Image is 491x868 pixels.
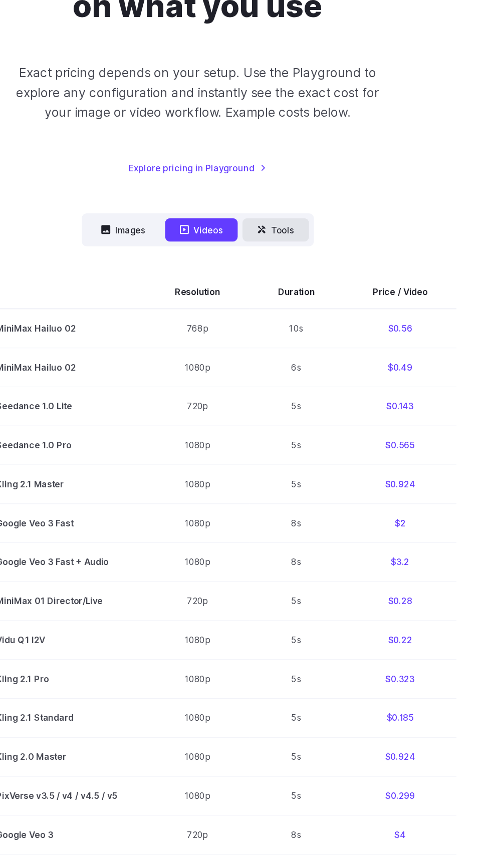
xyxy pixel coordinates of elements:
[289,755,368,788] td: 5s
[368,239,462,267] th: Price / Video
[289,723,368,755] td: 8s
[218,191,279,211] button: Videos
[53,699,178,715] span: Google Veo 3
[53,406,178,422] span: Kling 2.1 Master
[368,430,462,462] td: $2
[202,593,289,625] td: 1080p
[368,658,462,690] td: $0.299
[53,308,178,324] span: MiniMax Hailuo 02
[202,267,289,300] td: 768p
[53,275,178,292] span: MiniMax Hailuo 02
[289,397,368,430] td: 5s
[202,495,289,527] td: 720p
[368,593,462,625] td: $0.185
[202,365,289,397] td: 1080p
[289,267,368,300] td: 10s
[202,527,289,560] td: 1080p
[289,332,368,365] td: 5s
[202,820,289,853] td: 720p
[368,397,462,430] td: $0.924
[202,560,289,593] td: 1080p
[53,373,178,389] span: Seedance 1.0 Pro
[289,658,368,690] td: 5s
[368,365,462,397] td: $0.565
[368,788,462,820] td: $0.185
[368,625,462,658] td: $0.924
[368,690,462,723] td: $4
[202,690,289,723] td: 720p
[289,239,368,267] th: Duration
[289,690,368,723] td: 8s
[53,634,178,650] span: Kling 2.0 Master
[368,560,462,593] td: $0.323
[53,731,178,747] span: Google Veo 3 + Audio
[289,560,368,593] td: 5s
[202,239,289,267] th: Resolution
[29,239,202,267] th: Model
[283,191,339,211] button: Tools
[289,593,368,625] td: 5s
[188,144,303,155] a: Explore pricing in Playground
[289,300,368,332] td: 6s
[53,601,178,617] span: Kling 2.1 Standard
[202,300,289,332] td: 1080p
[202,430,289,462] td: 1080p
[202,755,289,788] td: 1080p
[368,527,462,560] td: $0.22
[53,341,178,357] span: Seedance 1.0 Lite
[368,300,462,332] td: $0.49
[368,267,462,300] td: $0.56
[289,495,368,527] td: 5s
[202,332,289,365] td: 720p
[289,430,368,462] td: 8s
[202,397,289,430] td: 1080p
[202,462,289,495] td: 1080p
[53,796,178,812] span: Kling 1.6 Standard
[368,820,462,853] td: $2.5
[202,788,289,820] td: 720p
[202,658,289,690] td: 1080p
[53,764,178,780] span: Kling 1.6 Pro
[53,829,178,845] span: Google Veo 2
[289,625,368,658] td: 5s
[289,462,368,495] td: 8s
[368,332,462,365] td: $0.143
[53,503,178,519] span: MiniMax 01 Director/Live
[53,438,178,454] span: Google Veo 3 Fast
[289,820,368,853] td: 5s
[53,536,178,552] span: Vidu Q1 I2V
[368,755,462,788] td: $0.323
[289,788,368,820] td: 5s
[289,527,368,560] td: 5s
[289,365,368,397] td: 5s
[368,462,462,495] td: $3.2
[368,495,462,527] td: $0.28
[368,723,462,755] td: $6
[202,625,289,658] td: 1080p
[153,191,214,211] button: Images
[53,666,178,682] span: PixVerse v3.5 / v4 / v4.5 / v5
[82,62,409,112] p: Exact pricing depends on your setup. Use the Playground to explore any configuration and instantl...
[53,568,178,585] span: Kling 2.1 Pro
[53,471,178,487] span: Google Veo 3 Fast + Audio
[202,723,289,755] td: 720p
